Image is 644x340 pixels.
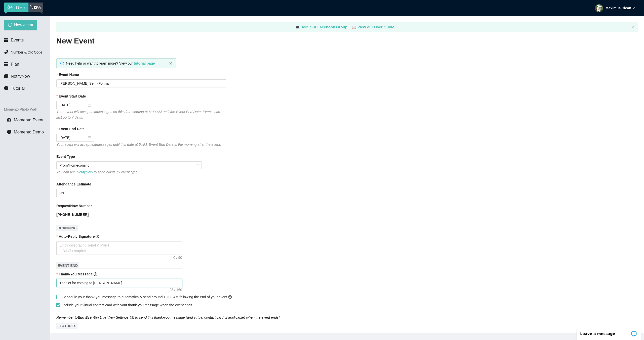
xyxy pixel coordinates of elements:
[78,315,95,319] b: End Event
[77,170,93,174] a: NotifyNow
[59,162,199,169] span: Prom/Homecoming
[59,272,92,276] b: Thank-You Message
[62,295,232,299] span: Schedule your thank-you message to automatically send around 10:00 AM following the end of your e...
[14,118,44,122] span: Momento Event
[228,295,232,299] span: question-circle
[14,22,33,28] span: New event
[4,3,43,14] img: RequestNow
[60,62,64,65] span: info-circle
[56,332,136,336] i: Head to your to set up Stripe Connect!
[11,38,24,42] span: Events
[295,25,352,29] a: laptop Join Our Facebook Group ||
[631,26,634,29] button: close
[4,50,8,54] span: phone
[56,154,75,159] b: Event Type
[11,50,42,54] span: Number & QR Code
[94,272,97,276] span: question-circle
[56,142,221,147] i: Your event will accept text messages until this date at 5 AM. Event End Date is the morning after...
[4,38,8,42] span: calendar
[169,62,172,65] button: close
[56,225,78,231] span: BRANDING
[632,7,635,9] span: down
[56,181,91,187] b: Attendance Estimate
[56,213,89,217] b: [PHONE_NUMBER]
[4,20,37,30] button: plus-circleNew event
[8,23,12,28] span: plus-circle
[4,74,8,78] span: message
[11,86,25,91] span: Tutorial
[352,25,394,29] a: laptop View our User Guide
[59,126,85,132] b: Event End Date
[606,6,631,10] strong: Maximus Clean
[59,234,95,238] b: Auto-Reply Signature
[62,303,192,307] span: Include your virtual contact card with your thank-you message when the event ends
[56,323,77,329] span: FEATURES
[56,315,280,319] i: Remember to (in Live View Settings ) to send this thank-you message (and virtual contact card, if...
[56,279,182,287] textarea: Thanks for coming to Juniper
[56,79,226,87] input: Janet's and Mark's Wedding
[77,332,96,336] a: Profile page
[134,61,155,65] a: tutorial page
[56,110,220,119] i: Your event will accept text messages on this date starting at 6:00 AM until the Event End Date. E...
[96,235,99,238] span: question-circle
[295,25,300,29] span: laptop
[56,36,638,46] h2: New Event
[14,130,44,134] span: Momento Demo
[59,135,87,140] input: 10/12/2025
[7,130,11,134] span: info-circle
[595,4,603,12] img: ACg8ocKvMLxJsTDqE32xSOC7ah6oeuB-HR74aes2pRaVS42AcLQHjC0n=s96-c
[573,324,644,340] iframe: LiveChat chat widget
[352,25,356,29] span: laptop
[7,118,11,122] span: camera
[11,74,30,79] span: NotifyNow
[4,86,8,90] span: info-circle
[56,169,202,175] div: You can use to send blasts by event type
[59,93,86,99] b: Event Start Date
[56,262,79,269] span: EVENT END
[66,61,155,65] span: Need help or want to learn more? View our
[59,102,87,108] input: 10/11/2025
[59,72,79,77] b: Event Name
[56,203,92,209] b: RequestNow Number
[4,62,8,66] span: credit-card
[130,316,133,319] span: setting
[11,62,19,67] span: Plan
